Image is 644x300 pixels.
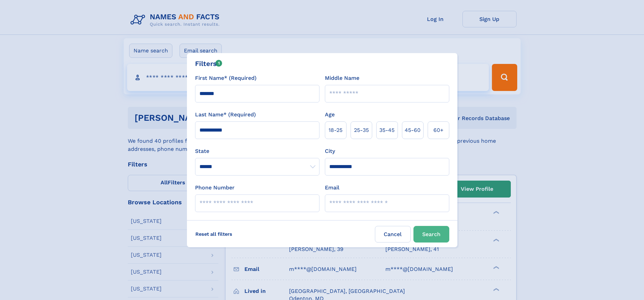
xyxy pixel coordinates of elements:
[191,226,237,242] label: Reset all filters
[413,226,449,243] button: Search
[195,147,319,155] label: State
[325,184,339,192] label: Email
[375,226,411,243] label: Cancel
[354,126,369,134] span: 25‑35
[379,126,395,134] span: 35‑45
[195,74,257,82] label: First Name* (Required)
[325,111,335,119] label: Age
[325,147,335,155] label: City
[433,126,444,134] span: 60+
[325,74,359,82] label: Middle Name
[405,126,421,134] span: 45‑60
[195,59,222,69] div: Filters
[329,126,342,134] span: 18‑25
[195,111,256,119] label: Last Name* (Required)
[195,184,235,192] label: Phone Number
